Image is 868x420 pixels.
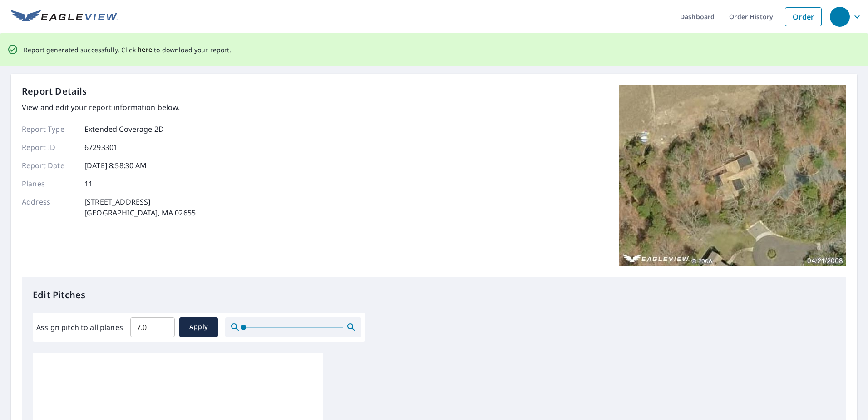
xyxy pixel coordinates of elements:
[22,178,76,189] p: Planes
[179,317,218,337] button: Apply
[84,178,93,189] p: 11
[84,196,196,218] p: [STREET_ADDRESS] [GEOGRAPHIC_DATA], MA 02655
[22,160,76,171] p: Report Date
[22,124,76,135] p: Report Type
[619,85,846,266] img: Top image
[187,321,211,333] span: Apply
[33,288,835,302] p: Edit Pitches
[84,142,118,153] p: 67293301
[138,44,153,55] button: here
[22,142,76,153] p: Report ID
[84,160,147,171] p: [DATE] 8:58:30 AM
[11,10,118,24] img: EV Logo
[24,44,232,55] p: Report generated successfully. Click to download your report.
[84,124,164,135] p: Extended Coverage 2D
[22,102,196,113] p: View and edit your report information below.
[36,322,123,333] label: Assign pitch to all planes
[130,315,175,340] input: 00.0
[22,85,87,98] p: Report Details
[22,196,76,218] p: Address
[785,7,822,26] a: Order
